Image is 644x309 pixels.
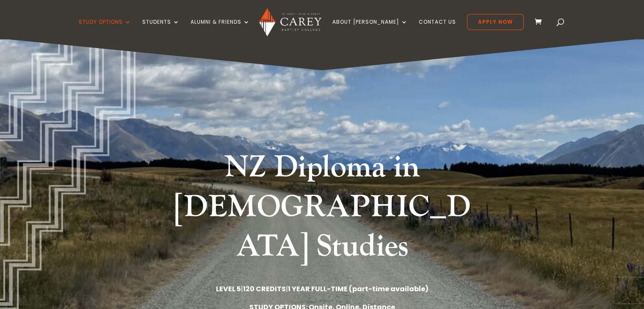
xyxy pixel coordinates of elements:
[467,14,524,30] a: Apply Now
[288,284,428,294] strong: 1 YEAR FULL-TIME (part-time available)
[79,19,131,39] a: Study Options
[332,19,408,39] a: About [PERSON_NAME]
[419,19,456,39] a: Contact Us
[216,284,241,294] strong: LEVEL 5
[142,19,180,39] a: Students
[191,19,250,39] a: Alumni & Friends
[94,283,551,295] p: | |
[243,284,286,294] strong: 120 CREDITS
[259,8,321,36] img: Carey Baptist College
[163,148,481,271] h1: NZ Diploma in [DEMOGRAPHIC_DATA] Studies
